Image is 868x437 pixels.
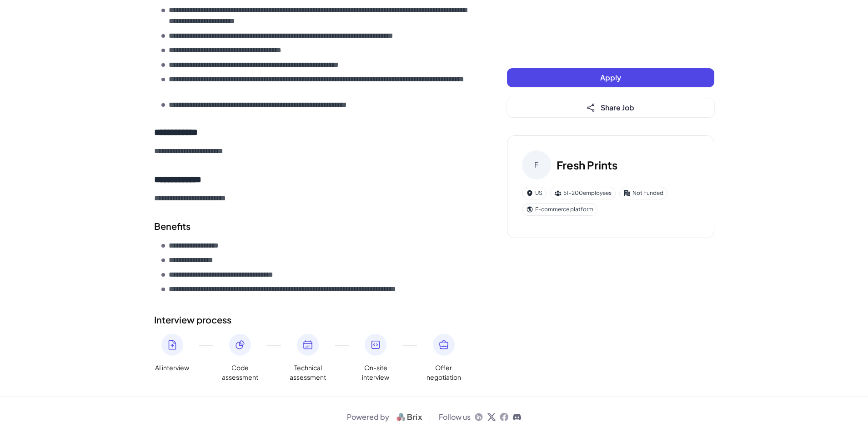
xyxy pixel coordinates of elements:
[393,412,426,422] img: logo
[154,219,471,233] h2: Benefits
[290,363,326,382] span: Technical assessment
[347,412,389,422] span: Powered by
[155,363,189,372] span: AI interview
[507,68,714,87] button: Apply
[522,203,597,216] div: E-commerce platform
[154,313,471,327] h2: Interview process
[522,150,551,179] div: F
[439,412,471,422] span: Follow us
[619,187,667,199] div: Not Funded
[557,157,617,173] h3: Fresh Prints
[601,103,634,112] span: Share Job
[426,363,462,382] span: Offer negotiation
[222,363,258,382] span: Code assessment
[522,187,547,199] div: US
[600,73,621,82] span: Apply
[507,98,714,117] button: Share Job
[357,363,394,382] span: On-site interview
[550,187,616,199] div: 51-200 employees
